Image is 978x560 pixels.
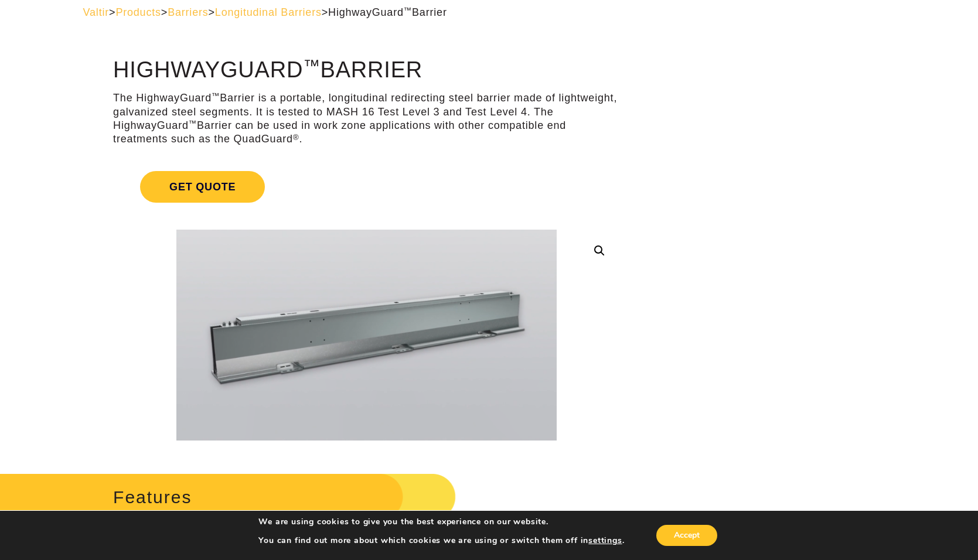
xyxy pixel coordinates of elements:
[113,91,621,146] p: The HighwayGuard Barrier is a portable, longitudinal redirecting steel barrier made of lightweigh...
[83,6,109,18] a: Valtir
[212,91,220,100] sup: ™
[115,6,161,18] a: Products
[303,56,320,75] sup: ™
[588,535,622,546] button: settings
[215,6,322,18] a: Longitudinal Barriers
[328,6,447,18] span: HighwayGuard Barrier
[168,6,208,18] a: Barriers
[113,157,621,217] a: Get Quote
[140,171,265,203] span: Get Quote
[258,535,624,546] p: You can find out more about which cookies we are using or switch them off in .
[258,517,624,527] p: We are using cookies to give you the best experience on our website.
[656,525,717,546] button: Accept
[293,133,299,142] sup: ®
[404,6,412,15] sup: ™
[113,58,621,83] h1: HighwayGuard Barrier
[189,119,197,128] sup: ™
[83,6,895,19] div: > > > >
